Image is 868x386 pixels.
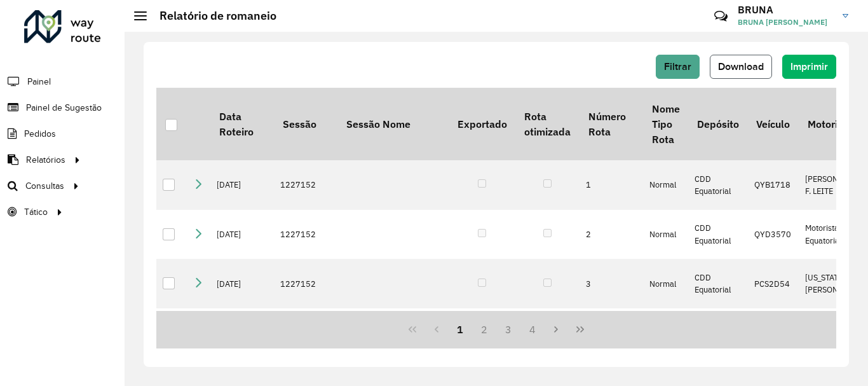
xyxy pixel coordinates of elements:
[274,259,337,308] td: 1227152
[147,9,276,23] h2: Relatório de romaneio
[515,88,579,160] th: Rota otimizada
[580,88,643,160] th: Número Rota
[790,61,828,72] span: Imprimir
[210,88,274,160] th: Data Roteiro
[449,317,473,341] button: 1
[664,61,691,72] span: Filtrar
[580,160,643,210] td: 1
[748,259,799,308] td: PCS2D54
[26,153,65,167] span: Relatórios
[748,160,799,210] td: QYB1718
[748,210,799,259] td: QYD3570
[274,308,337,370] td: 1227152
[26,101,102,114] span: Painel de Sugestão
[688,88,747,160] th: Depósito
[643,259,688,308] td: Normal
[449,88,515,160] th: Exportado
[520,317,545,341] button: 4
[210,210,274,259] td: [DATE]
[710,55,772,79] button: Download
[688,259,747,308] td: CDD Equatorial
[24,205,48,219] span: Tático
[210,259,274,308] td: [DATE]
[496,317,520,341] button: 3
[580,308,643,370] td: 4
[643,210,688,259] td: Normal
[337,88,449,160] th: Sessão Nome
[748,308,799,370] td: QYR5B60
[580,259,643,308] td: 3
[688,308,747,370] td: CDD Equatorial
[27,75,51,88] span: Painel
[210,308,274,370] td: [DATE]
[718,61,764,72] span: Download
[562,4,695,38] div: Críticas? Dúvidas? Elogios? Sugestões? Entre em contato conosco!
[688,160,747,210] td: CDD Equatorial
[656,55,700,79] button: Filtrar
[738,17,833,28] span: BRUNA [PERSON_NAME]
[580,210,643,259] td: 2
[782,55,836,79] button: Imprimir
[748,88,799,160] th: Veículo
[274,210,337,259] td: 1227152
[472,317,496,341] button: 2
[688,210,747,259] td: CDD Equatorial
[544,317,568,341] button: Next Page
[643,88,688,160] th: Nome Tipo Rota
[738,4,833,16] h3: BRUNA
[274,88,337,160] th: Sessão
[643,308,688,370] td: Normal
[210,160,274,210] td: [DATE]
[643,160,688,210] td: Normal
[25,179,64,193] span: Consultas
[274,160,337,210] td: 1227152
[707,3,735,30] a: Contato Rápido
[24,127,56,141] span: Pedidos
[568,317,592,341] button: Last Page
